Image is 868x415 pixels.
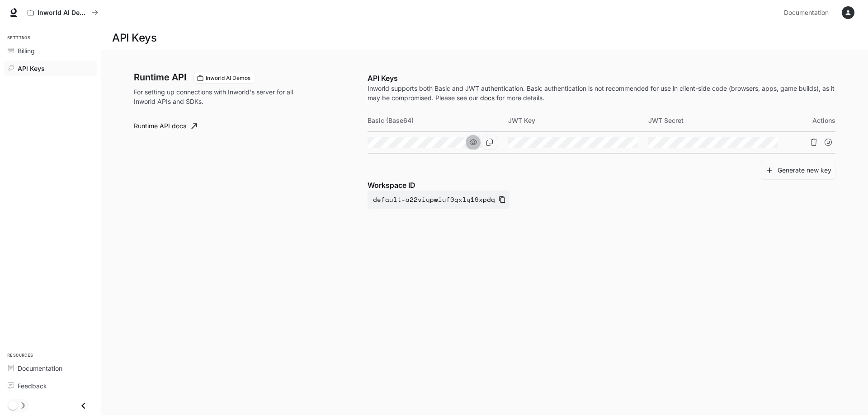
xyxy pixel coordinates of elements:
th: JWT Key [508,110,648,131]
a: docs [480,94,495,102]
span: Documentation [18,364,62,373]
p: For setting up connections with Inworld's server for all Inworld APIs and SDKs. [134,87,304,106]
button: Suspend API key [821,135,835,149]
div: These keys will apply to your current workspace only [193,73,255,84]
button: Generate new key [761,161,835,180]
th: JWT Secret [648,110,788,131]
p: Inworld AI Demos [38,9,88,17]
p: Workspace ID [368,180,835,191]
a: API Keys [4,61,97,76]
span: Inworld AI Demos [202,74,254,82]
p: API Keys [368,73,835,84]
p: Inworld supports both Basic and JWT authentication. Basic authentication is not recommended for u... [368,84,835,103]
button: All workspaces [24,4,102,22]
a: Feedback [4,378,97,394]
a: Billing [4,43,97,59]
button: default-a22viypwiuf0gxly19xpdq [368,191,509,209]
span: Dark mode toggle [8,400,17,410]
a: Documentation [4,360,97,376]
h3: Runtime API [134,73,186,82]
button: Close drawer [73,396,94,415]
span: Documentation [784,7,829,19]
h1: API Keys [112,29,156,47]
span: Billing [18,46,35,56]
a: Runtime API docs [130,117,201,135]
button: Delete API key [807,135,821,149]
span: API Keys [18,64,45,73]
th: Basic (Base64) [368,110,508,131]
a: Documentation [780,4,835,22]
th: Actions [789,110,835,131]
span: Feedback [18,381,47,391]
button: Copy Basic (Base64) [482,135,497,150]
